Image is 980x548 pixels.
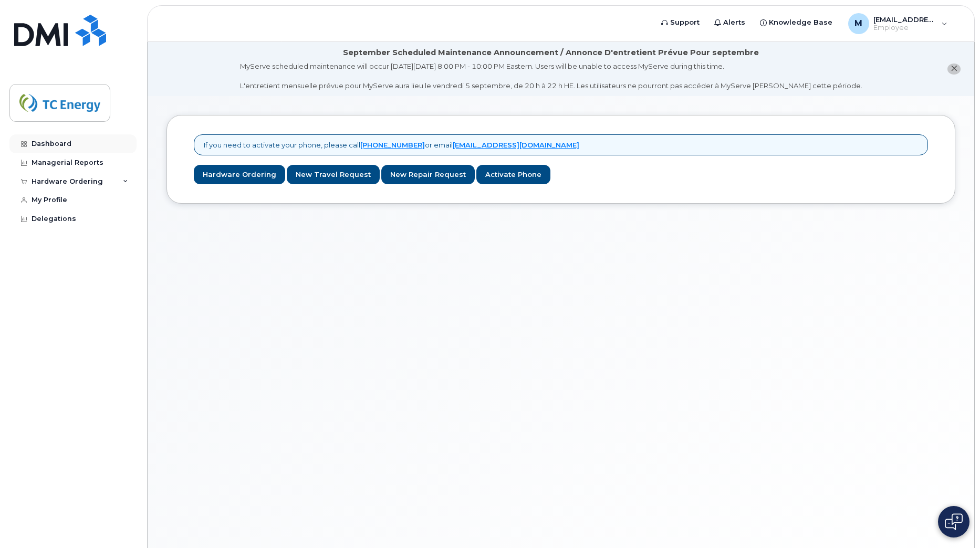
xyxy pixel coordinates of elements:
div: September Scheduled Maintenance Announcement / Annonce D'entretient Prévue Pour septembre [343,47,759,58]
a: Activate Phone [476,165,550,184]
a: New Travel Request [287,165,380,184]
a: Hardware Ordering [194,165,285,184]
a: [EMAIL_ADDRESS][DOMAIN_NAME] [453,141,579,149]
a: [PHONE_NUMBER] [360,141,425,149]
button: close notification [947,64,961,75]
img: Open chat [945,513,963,530]
div: MyServe scheduled maintenance will occur [DATE][DATE] 8:00 PM - 10:00 PM Eastern. Users will be u... [240,61,862,91]
p: If you need to activate your phone, please call or email [204,140,579,150]
a: New Repair Request [381,165,475,184]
